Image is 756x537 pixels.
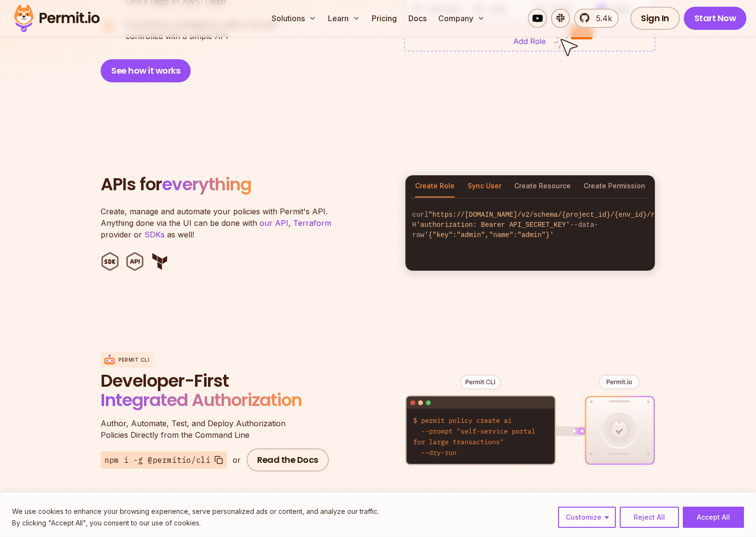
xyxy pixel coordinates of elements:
[590,13,612,24] span: 5.4k
[268,9,320,28] button: Solutions
[415,175,455,197] button: Create Role
[12,506,379,517] p: We use cookies to enhance your browsing experience, serve personalized ads or content, and analyz...
[324,9,364,28] button: Learn
[584,175,645,197] button: Create Permission
[101,371,332,391] span: Developer-First
[405,202,655,248] code: curl -H --data-raw
[429,211,675,219] span: "https://[DOMAIN_NAME]/v2/schema/{project_id}/{env_id}/roles"
[468,175,501,197] button: Sync User
[12,517,379,529] p: By clicking "Accept All", you consent to our use of cookies.
[368,9,401,28] a: Pricing
[424,231,554,239] span: '{"key":"admin","name":"admin"}'
[247,448,329,472] a: Read the Docs
[144,230,165,239] a: SDKs
[118,356,149,364] p: Permit CLI
[260,218,288,228] a: our API
[101,451,227,469] button: npm i -g @permitio/cli
[684,7,747,30] a: Start Now
[162,172,251,196] span: everything
[233,454,241,466] div: or
[101,175,393,194] h2: APIs for
[101,418,332,441] p: Policies Directly from the Command Line
[101,206,341,240] p: Create, manage and automate your policies with Permit's API. Anything done via the UI can be done...
[514,175,571,197] button: Create Resource
[620,507,679,528] button: Reject All
[101,388,302,412] span: Integrated Authorization
[416,221,570,229] span: 'authorization: Bearer API_SECRET_KEY'
[293,218,331,228] a: Terraform
[104,454,210,466] span: npm i -g @permitio/cli
[434,9,489,28] button: Company
[558,507,616,528] button: Customize
[683,507,744,528] button: Accept All
[574,9,619,28] a: 5.4k
[630,7,680,30] a: Sign In
[404,9,430,28] a: Docs
[10,2,104,35] img: Permit logo
[101,59,191,82] button: See how it works
[101,418,332,429] span: Author, Automate, Test, and Deploy Authorization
